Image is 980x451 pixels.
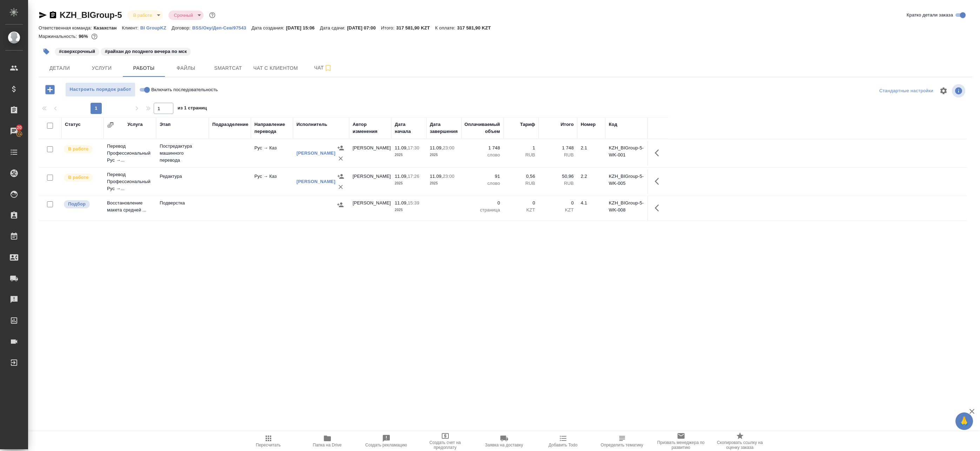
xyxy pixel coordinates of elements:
span: райхан до позднего вечера по мск [100,48,192,54]
div: Код [609,121,617,128]
div: Исполнитель [296,121,327,128]
span: Чат с клиентом [253,64,298,73]
p: К оплате: [435,25,457,31]
p: RUB [542,152,574,159]
div: Дата начала [395,121,423,135]
span: Настроить таблицу [935,82,952,99]
p: В работе [68,146,88,153]
span: из 1 страниц [178,104,207,114]
span: Включить последовательность [151,86,218,93]
p: RUB [542,180,574,187]
div: 2.2 [581,173,602,180]
p: 1 748 [465,144,500,152]
span: Файлы [169,64,203,73]
p: 2025 [430,152,458,159]
button: Назначить [335,171,346,182]
p: Постредактура машинного перевода [160,143,205,164]
span: Определить тематику [601,443,643,447]
button: Удалить [335,182,346,192]
p: 23:00 [443,145,454,150]
p: 11.09, [395,174,408,179]
span: Услуги [85,64,119,73]
span: 20 [13,124,26,131]
div: Автор изменения [353,121,388,135]
td: Рус → Каз [251,141,293,166]
button: Создать рекламацию [357,431,416,451]
div: Оплачиваемый объем [465,121,500,135]
div: Исполнитель выполняет работу [63,173,100,182]
p: 91 [465,173,500,180]
span: Посмотреть информацию [952,84,967,97]
td: KZH_BIGroup-5-WK-008 [605,196,647,221]
a: BI GroupKZ [140,25,172,31]
span: Smartcat [211,64,245,73]
button: 1798.96 RUB; 0.00 KZT; [90,32,99,41]
span: Создать рекламацию [365,443,407,447]
span: Настроить порядок работ [69,86,132,94]
p: 317 581,90 KZT [457,25,496,31]
span: Детали [43,64,76,73]
p: KZT [507,207,535,214]
button: Скопировать ссылку [49,11,57,19]
p: страница [465,207,500,214]
td: KZH_BIGroup-5-WK-005 [605,169,647,194]
p: 23:00 [443,174,454,179]
p: 11.09, [430,174,443,179]
p: Дата создания: [252,25,286,31]
button: Призвать менеджера по развитию [652,431,711,451]
div: Можно подбирать исполнителей [63,200,100,209]
div: Этап [160,121,171,128]
a: KZH_BIGroup-5 [60,10,122,20]
div: Тариф [520,121,535,128]
p: 11.09, [395,145,408,150]
div: split button [878,86,935,96]
button: Папка на Drive [298,431,357,451]
button: Пересчитать [239,431,298,451]
p: Маржинальность: [39,34,79,39]
td: [PERSON_NAME] [349,169,391,194]
td: Рус → Каз [251,169,293,194]
span: сверхсрочный [54,48,100,54]
span: Скопировать ссылку на оценку заказа [715,440,765,450]
button: Здесь прячутся важные кнопки [651,200,667,216]
button: Здесь прячутся важные кнопки [651,144,667,161]
p: 317 581,90 KZT [396,25,435,31]
span: Заявка на доставку [485,443,523,447]
p: 1 [507,144,535,152]
p: Казахстан [94,25,122,31]
p: В работе [68,174,88,181]
p: 50,96 [542,173,574,180]
p: 1 748 [542,144,574,152]
p: 15:39 [408,200,419,206]
a: [PERSON_NAME] [296,150,335,156]
p: 11.09, [430,145,443,150]
p: Клиент: [122,25,140,31]
button: Скопировать ссылку на оценку заказа [711,431,769,451]
div: Направление перевода [254,121,289,135]
div: 4.1 [581,200,602,207]
div: Статус [65,121,81,128]
p: RUB [507,152,535,159]
p: [DATE] 07:00 [347,25,381,31]
div: Номер [581,121,596,128]
p: 17:26 [408,174,419,179]
div: Подразделение [212,121,248,128]
p: Договор: [172,25,192,31]
p: 17:30 [408,145,419,150]
td: Перевод Профессиональный Рус →... [104,139,156,167]
button: В работе [131,12,154,18]
span: Добавить Todo [548,443,577,447]
span: Пересчитать [256,443,281,447]
p: Дата сдачи: [320,25,347,31]
p: слово [465,180,500,187]
div: 2.1 [581,144,602,152]
p: 11.09, [395,200,408,206]
td: [PERSON_NAME] [349,141,391,166]
a: BSS/Оку/Деп-Сев/97543 [192,25,252,31]
span: 🙏 [958,414,970,429]
span: Кратко детали заказа [907,12,953,19]
span: Создать счет на предоплату [420,440,471,450]
button: Срочный [172,12,195,18]
button: 🙏 [955,412,973,430]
